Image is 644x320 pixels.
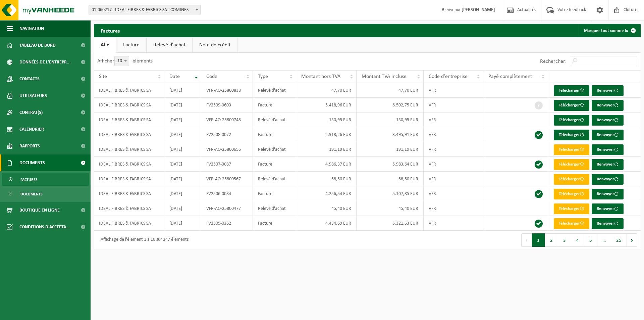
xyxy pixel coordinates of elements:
button: Renvoyer [592,174,624,185]
button: Renvoyer [592,218,624,229]
td: 191,19 EUR [357,142,423,157]
span: Boutique en ligne [19,202,60,219]
td: [DATE] [164,157,201,172]
td: VFR-AO-25800838 [201,83,253,98]
span: Rapports [19,138,40,154]
a: Note de crédit [193,37,237,53]
td: 4.434,69 EUR [296,216,357,231]
span: Site [99,74,107,79]
label: Rechercher: [540,59,567,64]
td: 47,70 EUR [357,83,423,98]
span: Contrat(s) [19,104,43,121]
span: Tableau de bord [19,37,56,54]
button: Renvoyer [592,203,624,214]
span: Code d'entreprise [429,74,468,79]
a: Télécharger [554,174,589,185]
a: Télécharger [554,115,589,126]
a: Télécharger [554,218,589,229]
span: Documents [20,188,43,200]
button: 25 [611,233,627,247]
button: Renvoyer [592,85,624,96]
div: Affichage de l'élément 1 à 10 sur 247 éléments [97,234,189,246]
td: VFR [424,83,483,98]
td: 5.983,64 EUR [357,157,423,172]
td: VFR-AO-25800477 [201,201,253,216]
span: Données de l'entrepr... [19,54,71,71]
td: IDEAL FIBRES & FABRICS SA [94,201,164,216]
td: 2.913,26 EUR [296,127,357,142]
td: FV2506-0084 [201,186,253,201]
button: 5 [584,233,597,247]
span: Montant TVA incluse [362,74,407,79]
span: … [597,233,611,247]
a: Alle [94,37,116,53]
td: FV2507-0087 [201,157,253,172]
td: [DATE] [164,83,201,98]
td: VFR [424,157,483,172]
td: IDEAL FIBRES & FABRICS SA [94,172,164,186]
td: VFR [424,98,483,112]
button: 4 [571,233,584,247]
td: FV2505-0362 [201,216,253,231]
td: VFR [424,201,483,216]
button: Renvoyer [592,130,624,140]
td: IDEAL FIBRES & FABRICS SA [94,98,164,112]
td: Facture [253,216,296,231]
span: Utilisateurs [19,87,47,104]
td: IDEAL FIBRES & FABRICS SA [94,142,164,157]
td: [DATE] [164,216,201,231]
button: Renvoyer [592,189,624,199]
td: [DATE] [164,112,201,127]
td: Facture [253,186,296,201]
td: [DATE] [164,172,201,186]
td: 130,95 EUR [296,112,357,127]
a: Factures [2,173,89,186]
td: 45,40 EUR [357,201,423,216]
span: Contacts [19,71,40,87]
h2: Factures [94,24,126,37]
td: IDEAL FIBRES & FABRICS SA [94,112,164,127]
span: 01-060217 - IDEAL FIBRES & FABRICS SA - COMINES [89,5,201,15]
td: 5.107,85 EUR [357,186,423,201]
button: 2 [545,233,558,247]
td: [DATE] [164,201,201,216]
td: VFR [424,186,483,201]
td: 191,19 EUR [296,142,357,157]
button: Previous [521,233,532,247]
span: 01-060217 - IDEAL FIBRES & FABRICS SA - COMINES [89,5,200,15]
td: VFR [424,216,483,231]
button: Renvoyer [592,144,624,155]
td: IDEAL FIBRES & FABRICS SA [94,127,164,142]
td: IDEAL FIBRES & FABRICS SA [94,157,164,172]
td: VFR [424,112,483,127]
td: 45,40 EUR [296,201,357,216]
a: Télécharger [554,100,589,111]
td: VFR [424,127,483,142]
td: 6.502,75 EUR [357,98,423,112]
td: VFR-AO-25800567 [201,172,253,186]
span: 10 [115,56,129,66]
a: Télécharger [554,189,589,199]
td: Relevé d'achat [253,201,296,216]
td: Relevé d'achat [253,83,296,98]
td: Facture [253,157,296,172]
span: Conditions d'accepta... [19,219,70,235]
button: Renvoyer [592,100,624,111]
td: VFR-AO-25800656 [201,142,253,157]
td: 58,50 EUR [357,172,423,186]
span: Payé complètement [488,74,532,79]
td: VFR [424,172,483,186]
td: 47,70 EUR [296,83,357,98]
td: IDEAL FIBRES & FABRICS SA [94,216,164,231]
span: Factures [20,173,38,186]
a: Télécharger [554,85,589,96]
button: 1 [532,233,545,247]
td: FV2509-0603 [201,98,253,112]
button: Next [627,233,637,247]
td: FV2508-0072 [201,127,253,142]
td: 3.495,91 EUR [357,127,423,142]
td: VFR [424,142,483,157]
a: Facture [116,37,146,53]
a: Télécharger [554,130,589,140]
span: Montant hors TVA [301,74,340,79]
